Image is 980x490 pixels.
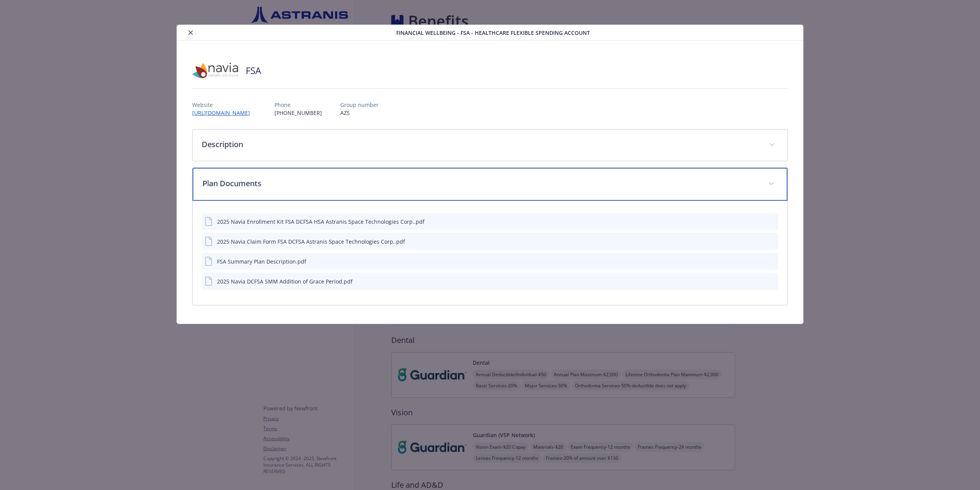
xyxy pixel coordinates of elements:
[193,201,787,305] div: Plan Documents
[203,178,759,189] p: Plan Documents
[98,25,882,324] div: details for plan Financial Wellbeing - FSA - Healthcare Flexible Spending Account
[192,109,256,116] a: [URL][DOMAIN_NAME]
[756,238,762,246] button: download file
[396,29,590,37] span: Financial Wellbeing - FSA - Healthcare Flexible Spending Account
[756,277,762,285] button: download file
[756,218,762,226] button: download file
[217,218,425,226] div: 2025 Navia Enrollment Kit FSA DCFSA HSA Astranis Space Technologies Corp..pdf
[768,238,775,246] button: preview file
[217,277,353,285] div: 2025 Navia DCFSA SMM Addition of Grace Period.pdf
[193,129,787,161] div: Description
[340,101,379,109] p: Group number
[756,257,762,265] button: download file
[768,218,775,226] button: preview file
[217,257,306,265] div: FSA Summary Plan Description.pdf
[274,109,322,117] p: [PHONE_NUMBER]
[768,277,775,285] button: preview file
[217,238,405,246] div: 2025 Navia Claim Form FSA DCFSA Astranis Space Technologies Corp..pdf
[193,168,787,201] div: Plan Documents
[186,28,195,37] button: close
[768,257,775,265] button: preview file
[192,101,256,109] p: Website
[246,64,261,77] h2: FSA
[192,59,238,82] img: Navia Benefit Solutions
[274,101,322,109] p: Phone
[340,109,379,117] p: AZS
[202,139,760,150] p: Description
